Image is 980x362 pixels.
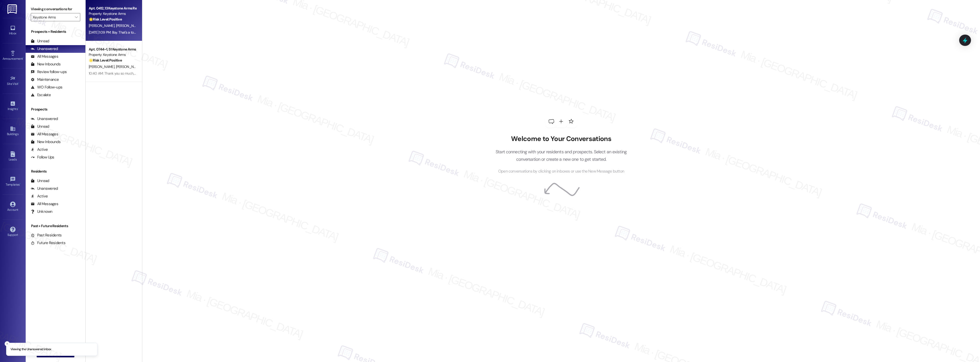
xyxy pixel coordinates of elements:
div: Prospects + Residents [26,29,85,34]
a: Insights • [3,99,23,113]
a: Account [3,200,23,214]
span: [PERSON_NAME] [116,64,142,69]
div: 10:40 AM: Thank you so much, [PERSON_NAME], for sharing your feedback! I’m so glad to know you’re... [89,71,391,76]
div: Unread [31,38,49,44]
span: Open conversations by clicking on inboxes or use the New Message button [498,168,624,175]
div: Past Residents [31,233,62,238]
span: • [18,81,19,85]
button: Close toast [5,341,10,346]
label: Viewing conversations for [31,5,80,13]
h2: Welcome to Your Conversations [488,135,635,143]
div: Maintenance [31,77,59,82]
div: Property: Keystone Arms [89,11,136,16]
a: Leads [3,150,23,164]
div: Follow Ups [31,155,54,160]
div: [DATE] 1:09 PM: Boy. That's a toughie. Everything has been pretty seamless. Maybe a laminated com... [89,30,361,35]
span: • [23,56,24,60]
span: [PERSON_NAME] [116,23,142,28]
div: Apt. 0744~1, 51 Keystone Arms Rental Community [89,47,136,52]
div: Unread [31,124,49,129]
div: Past + Future Residents [26,223,85,229]
div: Property: Keystone Arms [89,52,136,57]
div: WO Follow-ups [31,85,62,90]
a: Buildings [3,124,23,138]
a: Site Visit • [3,74,23,88]
div: Unknown [31,209,53,214]
span: [PERSON_NAME] [89,64,116,69]
strong: 🌟 Risk Level: Positive [89,58,122,63]
div: Apt. 0412, 13 Keystone Arms Rental Community [89,6,136,11]
div: Future Residents [31,240,65,246]
div: Active [31,147,48,152]
div: Escalate [31,92,51,98]
div: All Messages [31,54,58,59]
div: Unanswered [31,46,58,52]
i:  [75,15,78,19]
input: All communities [33,13,72,21]
strong: 🌟 Risk Level: Positive [89,17,122,22]
img: ResiDesk Logo [7,4,18,14]
div: Unanswered [31,186,58,191]
div: Review follow-ups [31,69,67,75]
span: • [20,182,21,186]
div: Active [31,194,48,199]
div: Unread [31,178,49,184]
span: • [18,106,18,110]
a: Templates • [3,175,23,189]
a: Inbox [3,24,23,37]
div: Prospects [26,107,85,112]
div: Unanswered [31,116,58,122]
p: Viewing the Unanswered inbox [11,347,51,352]
div: New Inbounds [31,139,61,145]
div: Residents [26,169,85,174]
div: All Messages [31,201,58,207]
div: New Inbounds [31,62,61,67]
a: Support [3,225,23,239]
span: [PERSON_NAME] [89,23,116,28]
div: All Messages [31,132,58,137]
p: Start connecting with your residents and prospects. Select an existing conversation or create a n... [488,148,635,163]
